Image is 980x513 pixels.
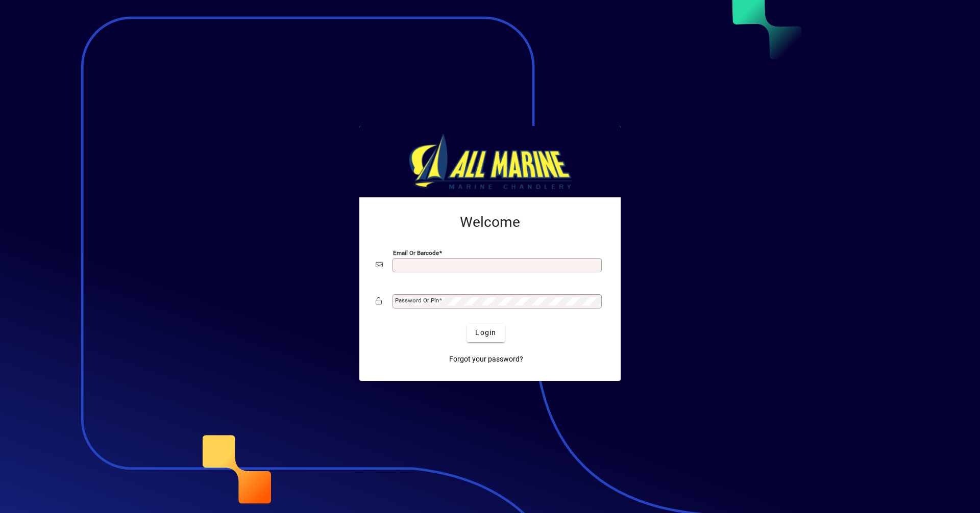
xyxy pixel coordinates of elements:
[449,354,523,365] span: Forgot your password?
[445,350,527,369] a: Forgot your password?
[475,327,496,338] span: Login
[376,214,604,231] h2: Welcome
[393,249,439,256] mat-label: Email or Barcode
[467,324,504,342] button: Login
[395,297,439,304] mat-label: Password or Pin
